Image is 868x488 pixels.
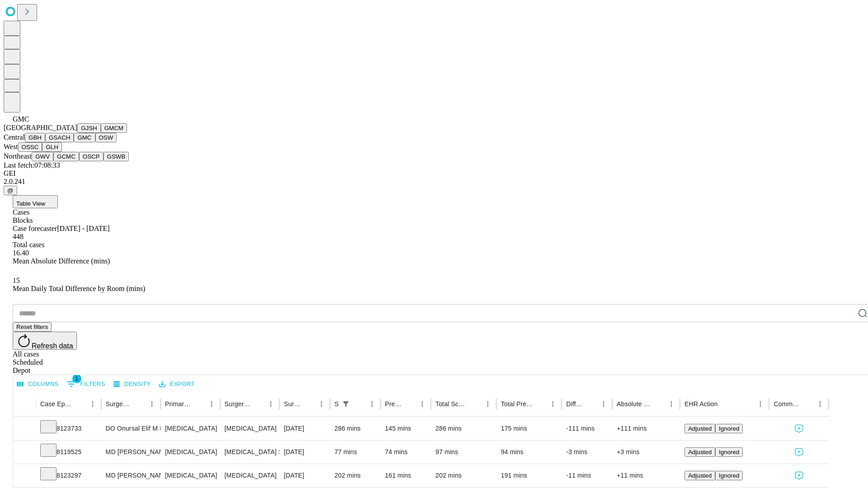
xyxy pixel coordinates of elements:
span: Mean Absolute Difference (mins) [13,257,110,265]
div: [DATE] [284,464,325,487]
div: 97 mins [435,441,492,464]
button: Sort [252,398,264,410]
button: Sort [718,398,731,410]
div: DO Onursal Elif M Do [106,417,156,440]
button: OSW [95,133,117,142]
span: Ignored [719,449,739,455]
span: Northeast [4,152,32,160]
div: MD [PERSON_NAME] [PERSON_NAME] Md [106,441,156,464]
span: Mean Daily Total Difference by Room (mins) [13,285,145,292]
span: Reset filters [16,324,48,330]
div: 175 mins [501,417,557,440]
div: 77 mins [335,441,376,464]
span: Adjusted [688,425,712,432]
span: 448 [13,233,24,240]
button: Menu [481,398,494,410]
div: Surgeon Name [106,400,132,408]
span: Adjusted [688,449,712,455]
div: +11 mins [617,464,675,487]
div: Surgery Name [225,400,251,408]
button: Table View [13,195,58,208]
button: Ignored [715,447,743,457]
div: Primary Service [165,400,191,408]
div: Case Epic Id [40,400,73,408]
div: GEI [4,169,864,178]
div: 286 mins [435,417,492,440]
button: Adjusted [684,471,715,480]
button: GCMC [53,152,79,161]
button: Sort [652,398,665,410]
div: 161 mins [385,464,427,487]
div: +3 mins [617,441,675,464]
div: [MEDICAL_DATA] [165,441,215,464]
button: Reset filters [13,322,52,332]
span: [GEOGRAPHIC_DATA] [4,124,77,131]
button: Menu [814,398,826,410]
button: Refresh data [13,332,77,350]
div: Comments [774,400,800,408]
button: GMC [74,133,95,142]
button: Sort [585,398,597,410]
button: Export [157,377,197,391]
span: Table View [16,200,45,207]
div: Total Scheduled Duration [435,400,468,408]
button: Adjusted [684,424,715,433]
button: GLH [42,142,61,152]
button: Sort [469,398,481,410]
div: -11 mins [566,464,608,487]
div: [MEDICAL_DATA] [165,417,215,440]
span: Central [4,133,25,141]
div: EHR Action [684,400,717,408]
div: [DATE] [284,441,325,464]
button: GWV [32,152,53,161]
button: Sort [193,398,205,410]
button: GMCM [101,123,127,133]
div: [MEDICAL_DATA] SKIN AND [MEDICAL_DATA] [225,441,275,464]
button: Menu [366,398,378,410]
div: 8123297 [40,464,97,487]
button: GSACH [45,133,74,142]
button: GBH [25,133,45,142]
button: @ [4,186,17,195]
div: Absolute Difference [617,400,651,408]
div: 1 active filter [340,398,352,410]
span: 1 [72,374,81,383]
button: GJSH [77,123,101,133]
button: Menu [315,398,328,410]
span: 15 [13,277,20,284]
button: Sort [302,398,315,410]
button: OSCP [79,152,104,161]
span: Ignored [719,425,739,432]
button: Menu [547,398,559,410]
span: @ [7,187,14,194]
button: Menu [597,398,610,410]
button: Show filters [65,377,108,391]
button: Sort [74,398,86,410]
div: +111 mins [617,417,675,440]
button: Menu [416,398,429,410]
div: 8119525 [40,441,97,464]
span: Last fetch: 07:08:33 [4,161,60,169]
button: Menu [205,398,218,410]
span: West [4,143,18,150]
div: [MEDICAL_DATA] [225,417,275,440]
button: Sort [534,398,547,410]
button: Menu [665,398,678,410]
button: Expand [18,468,31,484]
div: 145 mins [385,417,427,440]
div: 94 mins [501,441,557,464]
span: 16.40 [13,249,29,257]
div: Total Predicted Duration [501,400,533,408]
div: 8123733 [40,417,97,440]
div: [MEDICAL_DATA] [165,464,215,487]
div: [DATE] [284,417,325,440]
button: Adjusted [684,447,715,457]
button: Sort [133,398,146,410]
button: Sort [801,398,814,410]
button: GSWB [104,152,129,161]
button: Show filters [340,398,352,410]
span: Refresh data [32,342,73,350]
span: GMC [13,115,29,123]
div: Predicted In Room Duration [385,400,403,408]
button: OSSC [18,142,42,152]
